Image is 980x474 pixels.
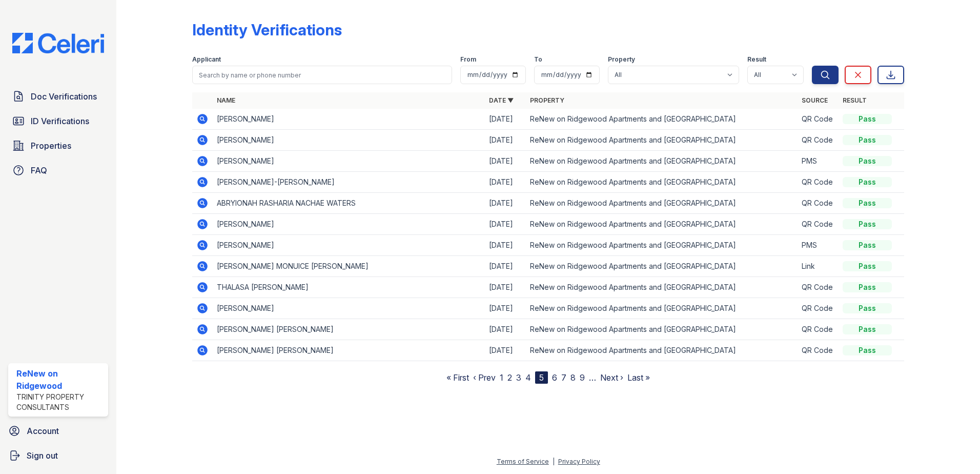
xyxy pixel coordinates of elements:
[8,135,108,156] a: Properties
[843,261,892,271] div: Pass
[213,130,485,151] td: [PERSON_NAME]
[192,55,221,64] label: Applicant
[4,445,112,466] a: Sign out
[526,319,798,340] td: ReNew on Ridgewood Apartments and [GEOGRAPHIC_DATA]
[460,55,476,64] label: From
[526,256,798,277] td: ReNew on Ridgewood Apartments and [GEOGRAPHIC_DATA]
[525,372,531,383] a: 4
[608,55,635,64] label: Property
[27,449,58,462] span: Sign out
[192,66,452,84] input: Search by name or phone number
[798,298,839,319] td: QR Code
[747,55,766,64] label: Result
[213,235,485,256] td: [PERSON_NAME]
[561,372,566,383] a: 7
[798,109,839,130] td: QR Code
[213,109,485,130] td: [PERSON_NAME]
[798,172,839,193] td: QR Code
[507,372,512,383] a: 2
[192,21,342,39] div: Identity Verifications
[526,277,798,298] td: ReNew on Ridgewood Apartments and [GEOGRAPHIC_DATA]
[16,392,104,412] div: Trinity Property Consultants
[798,319,839,340] td: QR Code
[213,319,485,340] td: [PERSON_NAME] [PERSON_NAME]
[570,372,576,383] a: 8
[843,114,892,124] div: Pass
[535,371,548,384] div: 5
[798,256,839,277] td: Link
[553,458,555,465] div: |
[446,372,469,383] a: « First
[526,214,798,235] td: ReNew on Ridgewood Apartments and [GEOGRAPHIC_DATA]
[485,235,526,256] td: [DATE]
[552,372,557,383] a: 6
[843,303,892,313] div: Pass
[580,372,585,383] a: 9
[485,340,526,361] td: [DATE]
[485,298,526,319] td: [DATE]
[843,240,892,250] div: Pass
[798,214,839,235] td: QR Code
[489,96,514,104] a: Date ▼
[530,96,564,104] a: Property
[843,177,892,187] div: Pass
[526,298,798,319] td: ReNew on Ridgewood Apartments and [GEOGRAPHIC_DATA]
[31,115,89,127] span: ID Verifications
[589,371,596,384] span: …
[843,345,892,355] div: Pass
[485,277,526,298] td: [DATE]
[526,193,798,214] td: ReNew on Ridgewood Apartments and [GEOGRAPHIC_DATA]
[16,367,104,392] div: ReNew on Ridgewood
[843,198,892,208] div: Pass
[558,458,600,465] a: Privacy Policy
[473,372,496,383] a: ‹ Prev
[534,55,542,64] label: To
[802,96,828,104] a: Source
[798,277,839,298] td: QR Code
[485,214,526,235] td: [DATE]
[526,340,798,361] td: ReNew on Ridgewood Apartments and [GEOGRAPHIC_DATA]
[485,319,526,340] td: [DATE]
[485,256,526,277] td: [DATE]
[516,372,521,383] a: 3
[213,277,485,298] td: THALASA [PERSON_NAME]
[843,96,867,104] a: Result
[213,340,485,361] td: [PERSON_NAME] [PERSON_NAME]
[213,256,485,277] td: [PERSON_NAME] MONUICE [PERSON_NAME]
[526,130,798,151] td: ReNew on Ridgewood Apartments and [GEOGRAPHIC_DATA]
[526,172,798,193] td: ReNew on Ridgewood Apartments and [GEOGRAPHIC_DATA]
[213,172,485,193] td: [PERSON_NAME]-[PERSON_NAME]
[843,219,892,229] div: Pass
[500,372,503,383] a: 1
[843,282,892,292] div: Pass
[31,140,71,152] span: Properties
[4,421,112,441] a: Account
[31,90,97,103] span: Doc Verifications
[31,164,47,176] span: FAQ
[4,33,112,53] img: CE_Logo_Blue-a8612792a0a2168367f1c8372b55b34899dd931a85d93a1a3d3e32e68fde9ad4.png
[526,151,798,172] td: ReNew on Ridgewood Apartments and [GEOGRAPHIC_DATA]
[843,135,892,145] div: Pass
[485,151,526,172] td: [DATE]
[485,130,526,151] td: [DATE]
[526,235,798,256] td: ReNew on Ridgewood Apartments and [GEOGRAPHIC_DATA]
[217,96,235,104] a: Name
[213,193,485,214] td: ABRYIONAH RASHARIA NACHAE WATERS
[843,156,892,166] div: Pass
[843,324,892,334] div: Pass
[485,172,526,193] td: [DATE]
[798,151,839,172] td: PMS
[213,298,485,319] td: [PERSON_NAME]
[213,214,485,235] td: [PERSON_NAME]
[798,340,839,361] td: QR Code
[8,111,108,131] a: ID Verifications
[798,130,839,151] td: QR Code
[485,193,526,214] td: [DATE]
[798,235,839,256] td: PMS
[798,193,839,214] td: QR Code
[600,372,623,383] a: Next ›
[8,86,108,107] a: Doc Verifications
[8,160,108,181] a: FAQ
[627,372,650,383] a: Last »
